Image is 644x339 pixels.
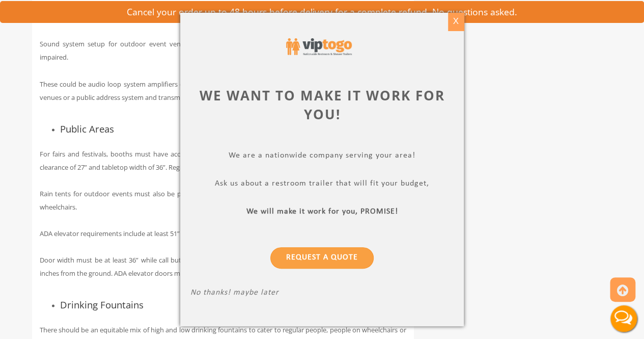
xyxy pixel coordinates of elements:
a: Request a Quote [270,247,374,269]
b: We will make it work for you, PROMISE! [246,207,398,216]
p: Ask us about a restroom trailer that will fit your budget, [190,179,454,191]
div: We want to make it work for you! [190,86,454,124]
div: X [448,13,464,30]
p: No thanks! maybe later [190,288,454,300]
p: We are a nationwide company serving your area! [190,151,454,163]
button: Live Chat [603,298,644,339]
img: viptogo logo [286,38,352,55]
